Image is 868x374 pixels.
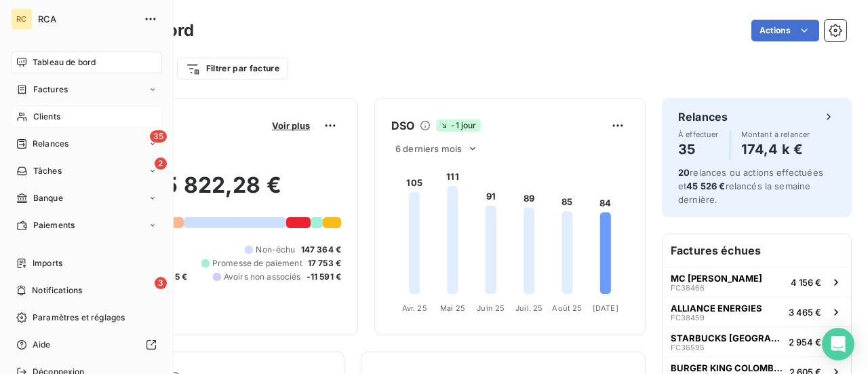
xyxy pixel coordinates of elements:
span: BURGER KING COLOMBIER SAUGNIEU [671,362,784,373]
tspan: Juin 25 [477,303,505,313]
span: -11 591 € [307,271,341,283]
span: -1 jour [436,119,480,132]
span: Banque [33,192,63,204]
span: STARBUCKS [GEOGRAPHIC_DATA] [671,333,783,343]
span: Tableau de bord [33,56,96,69]
div: RC [11,8,33,30]
tspan: Juil. 25 [515,303,542,313]
span: Notifications [32,284,82,297]
h4: 174,4 k € [741,138,810,160]
span: Clients [33,111,60,123]
span: Relances [33,138,68,150]
span: 3 [155,277,167,289]
span: Montant à relancer [741,130,810,138]
button: Filtrer par facture [177,58,288,79]
h2: 355 822,28 € [77,172,341,212]
tspan: Mai 25 [440,303,465,313]
span: ALLIANCE ENERGIES [671,303,762,314]
button: STARBUCKS [GEOGRAPHIC_DATA]FC365952 954 € [663,326,851,356]
span: 17 753 € [308,257,341,269]
span: Promesse de paiement [212,257,302,269]
tspan: [DATE] [593,303,618,313]
span: 2 954 € [789,337,821,348]
span: FC38459 [671,314,705,322]
h6: Relances [678,109,728,125]
span: 147 364 € [301,244,341,256]
h6: Factures échues [663,234,851,267]
span: Factures [33,83,68,96]
span: À effectuer [678,130,719,138]
button: Voir plus [268,119,314,132]
span: 2 [155,157,167,170]
span: Aide [33,339,51,351]
a: Aide [11,334,162,356]
span: 35 [150,130,167,143]
span: Paramètres et réglages [33,312,125,324]
button: Actions [751,20,819,41]
span: 20 [678,167,690,178]
h6: DSO [391,117,414,134]
tspan: Avr. 25 [402,303,427,313]
span: 45 526 € [686,181,725,191]
span: Non-échu [256,244,295,256]
tspan: Août 25 [552,303,582,313]
span: 4 156 € [791,277,821,288]
span: MC [PERSON_NAME] [671,273,762,284]
span: FC38466 [671,284,705,292]
span: Imports [33,257,62,269]
span: 6 derniers mois [395,143,462,154]
span: FC36595 [671,343,705,352]
span: RCA [38,14,136,24]
span: Paiements [33,219,75,231]
h4: 35 [678,138,719,160]
span: Voir plus [272,120,310,131]
button: ALLIANCE ENERGIESFC384593 465 € [663,297,851,326]
span: relances ou actions effectuées et relancés la semaine dernière. [678,167,823,205]
span: Tâches [33,165,62,177]
div: Open Intercom Messenger [822,328,854,360]
span: 3 465 € [789,307,821,318]
button: MC [PERSON_NAME]FC384664 156 € [663,267,851,297]
span: Avoirs non associés [224,271,301,283]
